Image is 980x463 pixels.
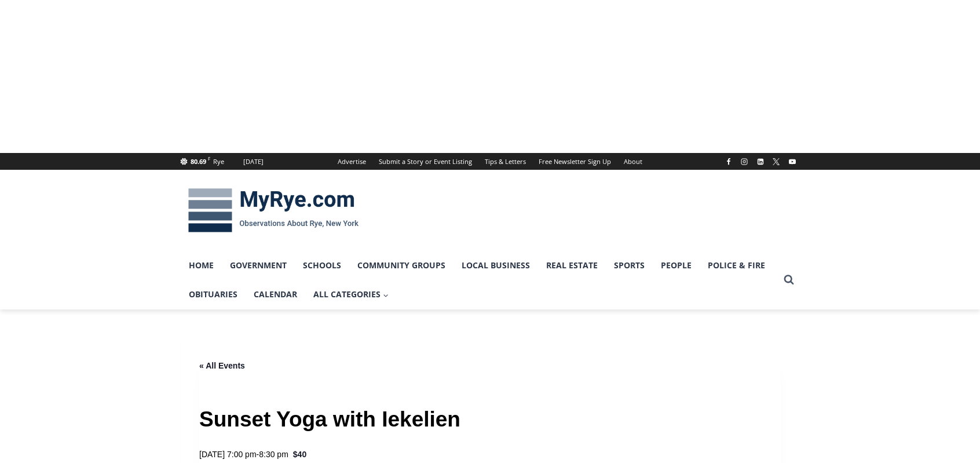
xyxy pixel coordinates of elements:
[243,156,264,167] div: [DATE]
[606,251,653,280] a: Sports
[181,180,366,240] img: MyRye.com
[293,448,306,461] span: $40
[331,153,649,170] nav: Secondary Navigation
[199,361,245,370] a: « All Events
[181,251,222,280] a: Home
[295,251,349,280] a: Schools
[199,404,781,434] h1: Sunset Yoga with Iekelien
[313,288,389,301] span: All Categories
[737,155,751,169] a: Instagram
[754,155,767,169] a: Linkedin
[617,153,649,170] a: About
[213,156,224,167] div: Rye
[246,280,305,309] a: Calendar
[785,155,799,169] a: YouTube
[181,251,778,309] nav: Primary Navigation
[222,251,295,280] a: Government
[538,251,606,280] a: Real Estate
[532,153,617,170] a: Free Newsletter Sign Up
[259,450,288,459] span: 8:30 pm
[331,153,372,170] a: Advertise
[305,280,397,309] a: All Categories
[181,280,246,309] a: Obituaries
[722,155,736,169] a: Facebook
[208,155,210,162] span: F
[478,153,532,170] a: Tips & Letters
[372,153,478,170] a: Submit a Story or Event Listing
[700,251,773,280] a: Police & Fire
[199,450,257,459] span: [DATE] 7:00 pm
[191,157,206,166] span: 80.69
[653,251,700,280] a: People
[769,155,783,169] a: X
[778,269,799,290] button: View Search Form
[454,251,538,280] a: Local Business
[349,251,454,280] a: Community Groups
[199,448,288,461] h2: -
